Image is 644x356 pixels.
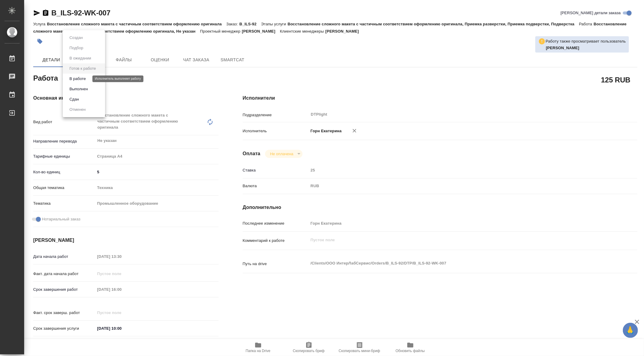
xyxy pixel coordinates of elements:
[68,96,81,103] button: Сдан
[68,55,93,62] button: В ожидании
[68,75,88,82] button: В работе
[68,34,85,41] button: Создан
[68,106,88,113] button: Отменен
[68,45,85,51] button: Подбор
[68,86,90,92] button: Выполнен
[68,65,98,72] button: Готов к работе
